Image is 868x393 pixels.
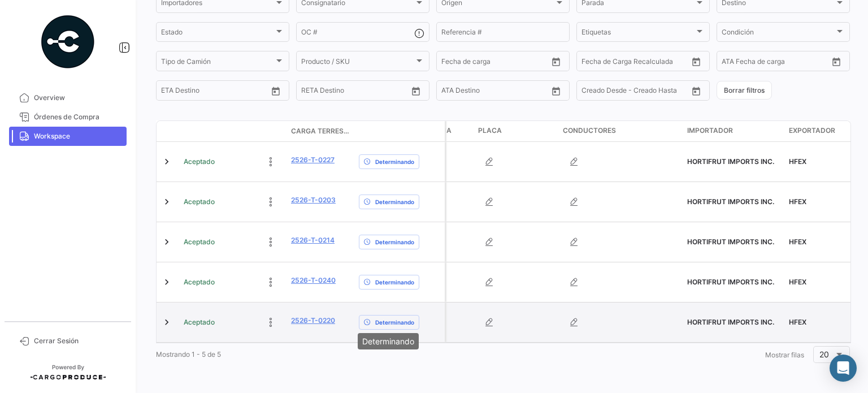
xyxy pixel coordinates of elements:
[548,83,565,100] button: Open calendar
[789,197,806,206] span: HFEX
[34,131,122,141] span: Workspace
[9,107,127,127] a: Órdenes de Compra
[267,83,284,100] button: Open calendar
[789,278,806,286] span: HFEX
[291,195,336,205] a: 2526-T-0203
[161,277,172,288] a: Expand/Collapse Row
[161,196,172,208] a: Expand/Collapse Row
[375,157,414,166] span: Determinando
[161,317,172,328] a: Expand/Collapse Row
[687,318,774,326] span: HORTIFRUT IMPORTS INC.
[470,59,520,67] input: Hasta
[558,121,683,141] datatable-header-cell: Conductores
[34,336,122,346] span: Cerrar Sesión
[161,59,274,67] span: Tipo de Camión
[161,156,172,167] a: Expand/Collapse Row
[688,53,705,70] button: Open calendar
[581,1,695,8] span: Parada
[375,197,414,206] span: Determinando
[474,121,558,141] datatable-header-cell: Placa
[9,127,127,146] a: Workspace
[484,88,535,96] input: ATA Hasta
[287,122,354,141] datatable-header-cell: Carga Terrestre #
[478,126,502,136] span: Placa
[764,59,815,67] input: ATA Hasta
[9,88,127,107] a: Overview
[291,235,335,245] a: 2526-T-0214
[161,236,172,248] a: Expand/Collapse Row
[184,157,215,167] span: Aceptado
[722,59,756,67] input: ATA Desde
[34,93,122,103] span: Overview
[789,157,806,166] span: HFEX
[683,121,784,141] datatable-header-cell: Importador
[291,126,350,136] span: Carga Terrestre #
[441,1,554,8] span: Origen
[722,30,835,38] span: Condición
[563,126,616,136] span: Conductores
[161,1,274,8] span: Importadores
[687,157,774,166] span: HORTIFRUT IMPORTS INC.
[161,30,274,38] span: Estado
[687,126,733,136] span: Importador
[156,350,221,359] span: Mostrando 1 - 5 de 5
[184,277,215,287] span: Aceptado
[441,59,462,67] input: Desde
[688,83,705,100] button: Open calendar
[407,83,424,100] button: Open calendar
[581,59,602,67] input: Desde
[635,88,685,96] input: Creado Hasta
[184,197,215,207] span: Aceptado
[375,318,414,327] span: Determinando
[610,59,661,67] input: Hasta
[375,237,414,247] span: Determinando
[301,88,322,96] input: Desde
[819,349,829,359] span: 20
[581,88,627,96] input: Creado Desde
[789,237,806,246] span: HFEX
[301,59,414,67] span: Producto / SKU
[161,88,181,96] input: Desde
[34,112,122,122] span: Órdenes de Compra
[354,127,445,136] datatable-header-cell: Delay Status
[40,14,96,70] img: powered-by.png
[441,88,476,96] input: ATA Desde
[548,53,565,70] button: Open calendar
[828,53,845,70] button: Open calendar
[789,126,835,136] span: Exportador
[687,197,774,206] span: HORTIFRUT IMPORTS INC.
[722,1,835,8] span: Destino
[184,317,215,327] span: Aceptado
[184,237,215,247] span: Aceptado
[375,278,414,287] span: Determinando
[291,155,335,165] a: 2526-T-0227
[329,88,380,96] input: Hasta
[717,81,772,100] button: Borrar filtros
[301,1,414,8] span: Consignatario
[291,275,336,286] a: 2526-T-0240
[189,88,240,96] input: Hasta
[789,318,806,326] span: HFEX
[291,316,335,326] a: 2526-T-0220
[581,30,695,38] span: Etiquetas
[358,333,419,349] div: Determinando
[179,127,287,136] datatable-header-cell: Estado
[687,278,774,286] span: HORTIFRUT IMPORTS INC.
[765,351,804,359] span: Mostrar filas
[687,237,774,246] span: HORTIFRUT IMPORTS INC.
[830,355,857,382] div: Abrir Intercom Messenger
